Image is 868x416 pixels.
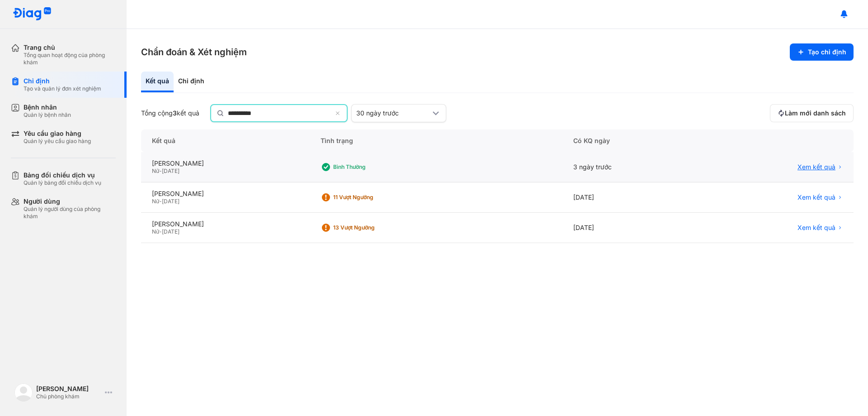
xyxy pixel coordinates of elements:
[562,182,700,213] div: [DATE]
[24,138,91,145] div: Quản lý yêu cầu giao hàng
[152,167,159,174] span: Nữ
[797,163,835,171] span: Xem kết quả
[24,197,116,206] div: Người dùng
[159,198,162,205] span: -
[785,109,846,117] span: Làm mới danh sách
[141,109,199,117] div: Tổng cộng kết quả
[152,159,299,167] div: [PERSON_NAME]
[24,43,116,52] div: Trang chủ
[797,193,835,201] span: Xem kết quả
[141,129,310,152] div: Kết quả
[36,385,101,393] div: [PERSON_NAME]
[310,129,562,152] div: Tình trạng
[24,85,101,92] div: Tạo và quản lý đơn xét nghiệm
[159,167,162,174] span: -
[333,163,406,171] div: Bình thường
[562,129,700,152] div: Có KQ ngày
[141,46,247,58] h3: Chẩn đoán & Xét nghiệm
[174,72,209,92] div: Chỉ định
[333,194,406,201] div: 11 Vượt ngưỡng
[24,129,91,138] div: Yêu cầu giao hàng
[797,224,835,232] span: Xem kết quả
[24,52,116,66] div: Tổng quan hoạt động của phòng khám
[790,43,854,61] button: Tạo chỉ định
[152,198,159,205] span: Nữ
[24,171,101,179] div: Bảng đối chiếu dịch vụ
[24,179,101,186] div: Quản lý bảng đối chiếu dịch vụ
[24,77,101,85] div: Chỉ định
[13,7,52,21] img: logo
[14,383,33,402] img: logo
[562,152,700,182] div: 3 ngày trước
[162,198,179,205] span: [DATE]
[152,220,299,228] div: [PERSON_NAME]
[152,228,159,235] span: Nữ
[141,72,174,92] div: Kết quả
[356,109,430,117] div: 30 ngày trước
[36,393,101,400] div: Chủ phòng khám
[24,206,116,220] div: Quản lý người dùng của phòng khám
[770,104,854,122] button: Làm mới danh sách
[162,228,179,235] span: [DATE]
[24,111,71,119] div: Quản lý bệnh nhân
[24,103,71,111] div: Bệnh nhân
[162,167,179,174] span: [DATE]
[159,228,162,235] span: -
[333,224,406,231] div: 13 Vượt ngưỡng
[562,213,700,243] div: [DATE]
[173,109,177,117] span: 3
[152,190,299,198] div: [PERSON_NAME]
